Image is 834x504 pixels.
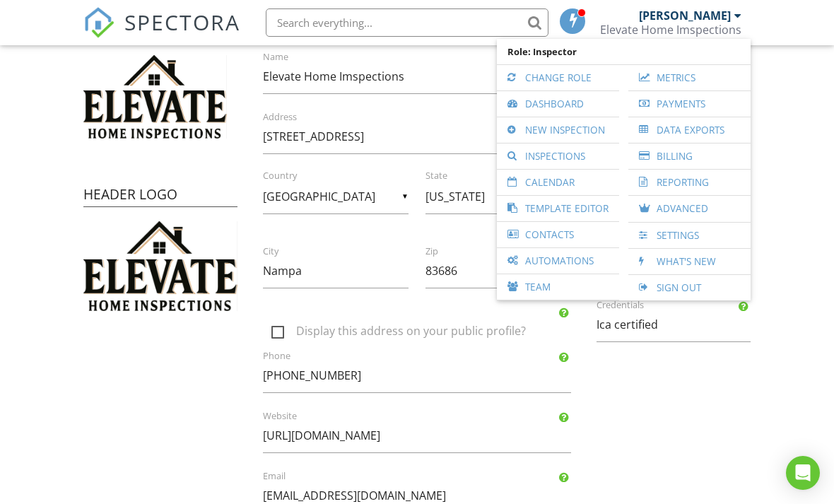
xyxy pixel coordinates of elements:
[83,19,240,49] a: SPECTORA
[504,143,612,169] a: Inspections
[83,55,227,139] img: Screen%20Shot%202025-07-31%20at%2011.42.00%20AM.png
[504,170,612,195] a: Calendar
[83,185,237,208] h4: Header Logo
[635,249,744,274] a: What's New
[504,196,612,221] a: Template Editor
[639,8,731,23] div: [PERSON_NAME]
[504,65,612,90] a: Change Role
[635,143,744,169] a: Billing
[635,117,744,143] a: Data Exports
[504,117,612,143] a: New Inspection
[504,274,612,300] a: Team
[263,418,571,453] input: https://www.spectora.com
[635,196,744,222] a: Advanced
[425,170,588,182] label: State
[83,7,114,38] img: The Best Home Inspection Software - Spectora
[635,223,744,248] a: Settings
[600,23,741,37] div: Elevate Home Imspections
[635,65,744,90] a: Metrics
[786,456,820,490] div: Open Intercom Messenger
[83,221,237,311] img: Screen%20Shot%202025-07-31%20at%2011.42.00%20AM.png
[635,91,744,117] a: Payments
[124,7,240,37] span: SPECTORA
[263,170,425,182] label: Country
[597,299,768,312] label: Credentials
[635,170,744,195] a: Reporting
[504,222,612,247] a: Contacts
[504,91,612,117] a: Dashboard
[504,248,612,274] a: Automations
[271,324,580,342] label: Display this address on your public profile?
[266,8,548,37] input: Search everything...
[504,39,744,64] span: Role: Inspector
[635,275,744,300] a: Sign Out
